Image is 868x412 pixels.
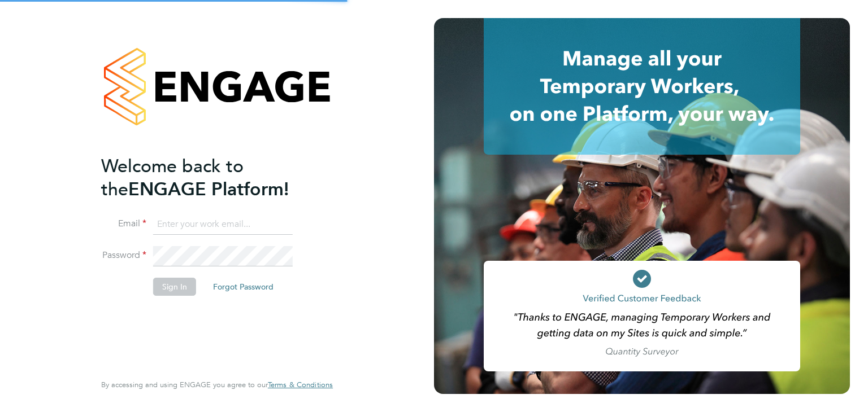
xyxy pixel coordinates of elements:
span: Welcome back to the [101,155,244,200]
label: Email [101,218,146,230]
input: Enter your work email... [153,214,293,235]
h2: ENGAGE Platform! [101,155,322,201]
label: Password [101,249,146,261]
button: Sign In [153,278,196,296]
button: Forgot Password [204,278,283,296]
span: By accessing and using ENGAGE you agree to our [101,380,333,389]
a: Terms & Conditions [268,380,333,389]
span: Terms & Conditions [268,380,333,389]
